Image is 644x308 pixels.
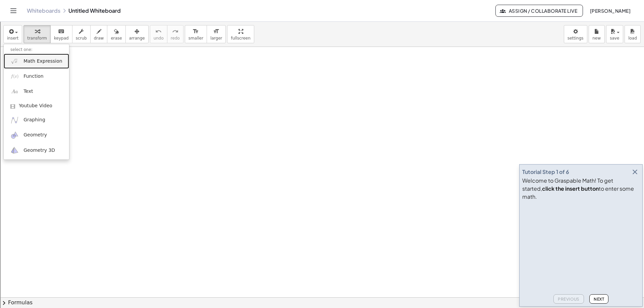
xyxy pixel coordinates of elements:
span: Function [23,73,44,80]
li: select one: [4,46,69,54]
a: Youtube Video [4,99,69,113]
a: Geometry [4,128,69,143]
div: Tutorial Step 1 of 6 [522,168,569,176]
div: Delete [3,21,641,27]
span: Geometry 3D [23,147,55,154]
span: Graphing [23,117,45,123]
div: Welcome to Graspable Math! To get started, to enter some math. [522,177,640,201]
div: Rename [3,39,641,45]
span: Math Expression [23,58,62,65]
img: sqrt_x.png [10,57,19,65]
div: Sort A > Z [3,3,641,9]
img: f_x.png [10,72,19,80]
a: Whiteboards [27,7,60,14]
a: Math Expression [4,54,69,69]
span: [PERSON_NAME] [590,8,631,14]
img: ggb-graphing.svg [10,116,19,124]
span: Text [23,88,33,95]
button: Toggle navigation [8,5,19,16]
a: Function [4,69,69,84]
button: [PERSON_NAME] [584,5,636,17]
div: Move To ... [3,45,641,51]
a: Graphing [4,113,69,128]
img: ggb-3d.svg [10,146,19,155]
span: Geometry [23,132,47,138]
button: Next [589,294,608,304]
span: transform [27,36,47,41]
a: Geometry 3D [4,143,69,158]
img: ggb-geometry.svg [10,131,19,139]
button: transform [23,25,51,43]
a: Text [4,84,69,99]
b: click the insert button [542,185,599,192]
div: Options [3,27,641,33]
div: Sort New > Old [3,9,641,15]
span: Youtube Video [19,103,52,109]
div: Sign out [3,33,641,39]
img: Aa.png [10,87,19,96]
span: Assign / Collaborate Live [501,8,577,14]
div: Move To ... [3,15,641,21]
button: Assign / Collaborate Live [495,5,583,17]
span: Next [594,297,604,302]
